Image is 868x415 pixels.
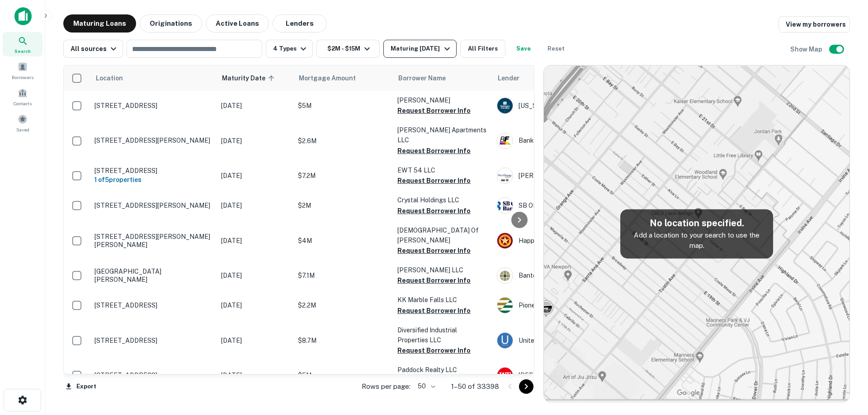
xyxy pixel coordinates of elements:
[14,47,31,55] span: Search
[397,305,471,316] button: Request Borrower Info
[397,345,471,356] button: Request Borrower Info
[3,84,42,109] a: Contacts
[221,201,289,210] p: [DATE]
[293,65,393,91] th: Mortgage Amount
[397,175,471,186] button: Request Borrower Info
[298,270,388,280] p: $7.1M
[497,233,513,248] img: picture
[94,371,212,379] p: [STREET_ADDRESS]
[451,381,499,392] p: 1–50 of 33398
[206,14,269,33] button: Active Loans
[298,236,388,246] p: $4M
[298,336,388,345] p: $8.7M
[397,165,488,175] p: EWT 54 LLC
[460,40,505,58] button: All Filters
[497,332,632,349] div: United Federal Credit Union
[63,40,123,58] button: All sources
[221,336,289,345] p: [DATE]
[94,102,212,110] p: [STREET_ADDRESS]
[414,380,437,393] div: 50
[90,65,217,91] th: Location
[298,171,388,181] p: $7.2M
[823,343,868,386] iframe: Chat Widget
[221,236,289,246] p: [DATE]
[497,168,513,183] img: picture
[627,230,766,251] p: Add a location to your search to use the map.
[3,32,42,56] a: Search
[397,295,488,305] p: KK Marble Falls LLC
[497,198,513,213] img: picture
[94,233,212,249] p: [STREET_ADDRESS][PERSON_NAME][PERSON_NAME]
[497,297,632,313] div: Pioneer Bank
[273,14,327,33] button: Lenders
[397,195,488,205] p: Crystal Holdings LLC
[3,58,42,83] a: Borrowers
[298,101,388,111] p: $5M
[298,201,388,210] p: $2M
[497,197,632,214] div: SB ONE Bank
[497,98,513,113] img: picture
[397,325,488,345] p: Diversified Industrial Properties LLC
[398,73,446,84] span: Borrower Name
[393,65,492,91] th: Borrower Name
[542,40,571,58] button: Reset
[63,380,99,393] button: Export
[391,43,452,54] div: Maturing [DATE]
[497,267,632,284] div: Banterra Bank
[221,270,289,280] p: [DATE]
[221,370,289,380] p: [DATE]
[362,381,410,392] p: Rows per page:
[3,111,42,135] a: Saved
[498,73,519,84] span: Lender
[519,379,533,394] button: Go to next page
[63,14,136,33] button: Maturing Loans
[497,233,632,249] div: Happy State Bank
[627,216,766,230] h5: No location specified.
[14,7,32,25] img: capitalize-icon.png
[221,136,289,146] p: [DATE]
[492,65,637,91] th: Lender
[397,275,471,286] button: Request Borrower Info
[94,336,212,345] p: [STREET_ADDRESS]
[383,40,456,58] button: Maturing [DATE]
[497,268,513,283] img: picture
[397,95,488,105] p: [PERSON_NAME]
[221,171,289,181] p: [DATE]
[94,136,212,145] p: [STREET_ADDRESS][PERSON_NAME]
[497,98,632,114] div: [US_STATE] Trust Bank
[94,201,212,210] p: [STREET_ADDRESS][PERSON_NAME]
[778,16,850,33] a: View my borrowers
[217,65,293,91] th: Maturity Date
[16,126,29,133] span: Saved
[497,168,632,184] div: [PERSON_NAME] Bank
[94,267,212,284] p: [GEOGRAPHIC_DATA][PERSON_NAME]
[397,105,471,116] button: Request Borrower Info
[397,125,488,145] p: [PERSON_NAME] Apartments LLC
[497,133,513,149] img: picture
[497,298,513,313] img: picture
[95,73,123,84] span: Location
[222,73,277,84] span: Maturity Date
[397,245,471,256] button: Request Borrower Info
[94,175,212,185] h6: 1 of 5 properties
[397,225,488,245] p: [DEMOGRAPHIC_DATA] Of [PERSON_NAME]
[299,73,368,84] span: Mortgage Amount
[544,65,849,402] img: map-placeholder.webp
[397,365,488,375] p: Paddock Realty LLC
[221,300,289,310] p: [DATE]
[298,300,388,310] p: $2.2M
[12,74,33,81] span: Borrowers
[790,44,824,54] h6: Show Map
[497,133,632,149] div: Bankfinancial
[14,100,32,107] span: Contacts
[397,205,471,216] button: Request Borrower Info
[266,40,313,58] button: 4 Types
[497,368,513,383] img: picture
[94,301,212,309] p: [STREET_ADDRESS]
[298,136,388,146] p: $2.6M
